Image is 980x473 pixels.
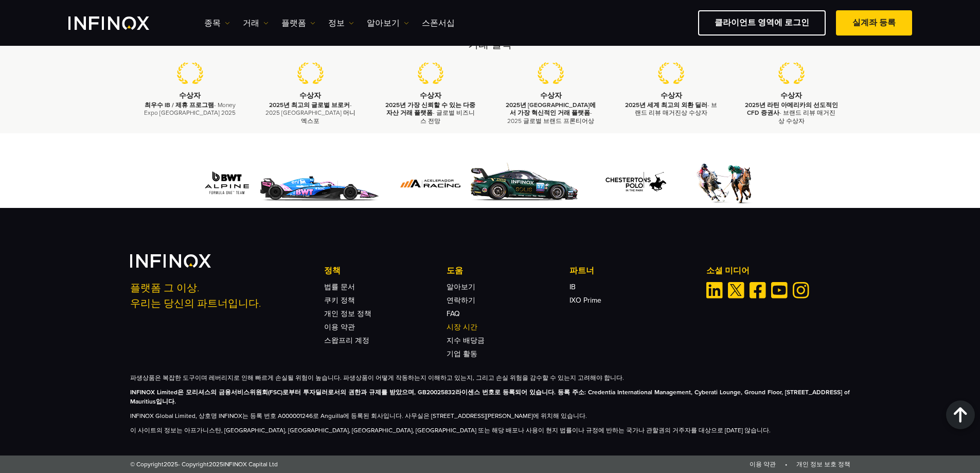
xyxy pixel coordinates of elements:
a: 개인 정보 정책 [324,309,371,318]
a: 기업 활동 [447,349,477,358]
strong: 2025년 최고의 글로벌 브로커 [269,101,350,109]
h2: 거래 실적 [130,38,850,52]
a: 시장 시간 [447,323,477,331]
p: 플랫폼 그 이상. 우리는 당신의 파트너입니다. [130,281,310,311]
p: - 브랜드 리뷰 매거진상 수상자 [624,101,719,117]
a: 연락하기 [447,296,475,305]
a: 종목 [204,17,230,29]
strong: 2025년 라틴 아메리카의 선도적인 CFD 증권사 [745,101,838,116]
p: - 2025 글로벌 브랜드 프론티어상 [504,101,598,125]
a: Youtube [771,282,788,299]
a: 알아보기 [367,17,409,29]
a: 법률 문서 [324,283,355,291]
a: FAQ [447,309,460,318]
p: - Money Expo [GEOGRAPHIC_DATA] 2025 [143,101,238,117]
p: 정책 [324,265,447,277]
strong: 2025년 [GEOGRAPHIC_DATA]에서 가장 혁신적인 거래 플랫폼 [506,101,596,116]
p: 소셜 미디어 [706,265,850,277]
p: - 글로벌 비즈니스 전망 [383,101,478,125]
a: 이용 약관 [324,323,355,331]
strong: 수상자 [299,91,321,100]
a: 개인 정보 보호 정책 [796,461,850,468]
p: 도움 [447,265,569,277]
strong: 수상자 [661,91,682,100]
p: 이 사이트의 정보는 아프가니스탄, [GEOGRAPHIC_DATA], [GEOGRAPHIC_DATA], [GEOGRAPHIC_DATA], [GEOGRAPHIC_DATA] 또는 ... [130,426,850,435]
a: Twitter [728,282,744,299]
a: 스왑프리 계정 [324,336,369,345]
a: Facebook [750,282,766,299]
span: © Copyright - Copyright INFINOX Capital Ltd [130,460,278,469]
a: 실계좌 등록 [836,10,912,36]
strong: 최우수 IB / 제휴 프로그램 [145,101,214,109]
a: IXO Prime [569,296,601,305]
strong: 수상자 [540,91,562,100]
a: IB [569,283,576,291]
p: - 2025 [GEOGRAPHIC_DATA] 머니 엑스포 [263,101,358,125]
a: 거래 [243,17,269,29]
span: 2025 [164,461,178,468]
a: 클라이언트 영역에 로그인 [698,10,826,36]
a: 쿠키 정책 [324,296,355,305]
p: 파생상품은 복잡한 도구이며 레버리지로 인해 빠르게 손실될 위험이 높습니다. 파생상품이 어떻게 작동하는지 이해하고 있는지, 그리고 손실 위험을 감수할 수 있는지 고려해야 합니다. [130,373,850,382]
span: 2025 [209,461,223,468]
strong: 2025년 가장 신뢰할 수 있는 다중 자산 거래 플랫폼 [385,101,475,116]
strong: INFINOX Limited은 모리셔스의 금융서비스위원회(FSC)로부터 투자딜러로서의 권한과 규제를 받았으며, GB20025832라이센스 번호로 등록되어 있습니다. 등록 주소... [130,389,850,405]
strong: 수상자 [420,91,441,100]
p: INFINOX Global Limited, 상호명 INFINOX는 등록 번호 A000001246로 Anguilla에 등록된 회사입니다. 사무실은 [STREET_ADDRESS]... [130,411,850,421]
p: - 브랜드 리뷰 매거진상 수상자 [744,101,839,125]
a: 지수 배당금 [447,336,485,345]
a: Linkedin [706,282,723,299]
a: 알아보기 [447,283,475,291]
p: 파트너 [569,265,692,277]
a: 이용 약관 [750,461,776,468]
a: INFINOX Logo [68,16,173,30]
span: • [777,461,795,468]
strong: 수상자 [780,91,802,100]
a: 스폰서십 [422,17,455,29]
strong: 수상자 [179,91,201,100]
a: 정보 [328,17,354,29]
a: Instagram [793,282,809,299]
strong: 2025년 세계 최고의 외환 딜러 [625,101,707,109]
a: 플랫폼 [281,17,315,29]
